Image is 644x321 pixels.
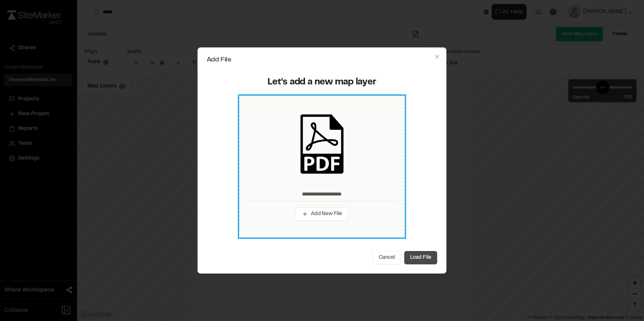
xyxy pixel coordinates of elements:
[296,207,348,221] button: Add New File
[239,96,405,238] div: Add New File
[211,77,433,88] div: Let's add a new map layer
[372,251,401,264] button: Cancel
[207,57,437,63] h2: Add File
[404,251,437,264] button: Load File
[292,114,352,174] img: pdf_black_icon.png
